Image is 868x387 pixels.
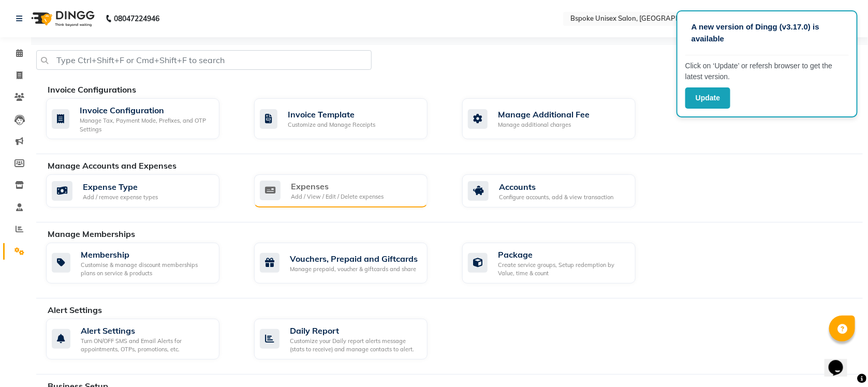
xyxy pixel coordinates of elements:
[81,324,211,337] div: Alert Settings
[462,243,655,284] a: PackageCreate service groups, Setup redemption by Value, time & count
[46,98,239,139] a: Invoice ConfigurationManage Tax, Payment Mode, Prefixes, and OTP Settings
[462,98,655,139] a: Manage Additional FeeManage additional charges
[254,243,447,284] a: Vouchers, Prepaid and GiftcardsManage prepaid, voucher & giftcards and share
[462,174,655,207] a: AccountsConfigure accounts, add & view transaction
[498,261,627,278] div: Create service groups, Setup redemption by Value, time & count
[36,50,372,70] input: Type Ctrl+Shift+F or Cmd+Shift+F to search
[498,248,627,261] div: Package
[499,193,613,202] div: Configure accounts, add & view transaction
[498,108,590,121] div: Manage Additional Fee
[46,174,239,207] a: Expense TypeAdd / remove expense types
[291,192,384,201] div: Add / View / Edit / Delete expenses
[114,4,159,33] b: 08047224946
[692,21,843,44] p: A new version of Dingg (v3.17.0) is available
[81,248,211,261] div: Membership
[80,104,211,116] div: Invoice Configuration
[81,261,211,278] div: Customise & manage discount memberships plans on service & products
[80,116,211,133] div: Manage Tax, Payment Mode, Prefixes, and OTP Settings
[81,337,211,354] div: Turn ON/OFF SMS and Email Alerts for appointments, OTPs, promotions, etc.
[46,243,239,284] a: MembershipCustomise & manage discount memberships plans on service & products
[290,337,419,354] div: Customize your Daily report alerts message (stats to receive) and manage contacts to alert.
[499,181,613,193] div: Accounts
[254,319,447,360] a: Daily ReportCustomize your Daily report alerts message (stats to receive) and manage contacts to ...
[288,108,375,121] div: Invoice Template
[254,174,447,207] a: ExpensesAdd / View / Edit / Delete expenses
[26,4,97,33] img: logo
[290,265,418,274] div: Manage prepaid, voucher & giftcards and share
[83,193,158,202] div: Add / remove expense types
[290,324,419,337] div: Daily Report
[685,87,730,109] button: Update
[290,252,418,265] div: Vouchers, Prepaid and Giftcards
[291,180,384,192] div: Expenses
[685,61,849,82] p: Click on ‘Update’ or refersh browser to get the latest version.
[46,319,239,360] a: Alert SettingsTurn ON/OFF SMS and Email Alerts for appointments, OTPs, promotions, etc.
[254,98,447,139] a: Invoice TemplateCustomize and Manage Receipts
[498,121,590,129] div: Manage additional charges
[825,346,858,377] iframe: chat widget
[288,121,375,129] div: Customize and Manage Receipts
[83,181,158,193] div: Expense Type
